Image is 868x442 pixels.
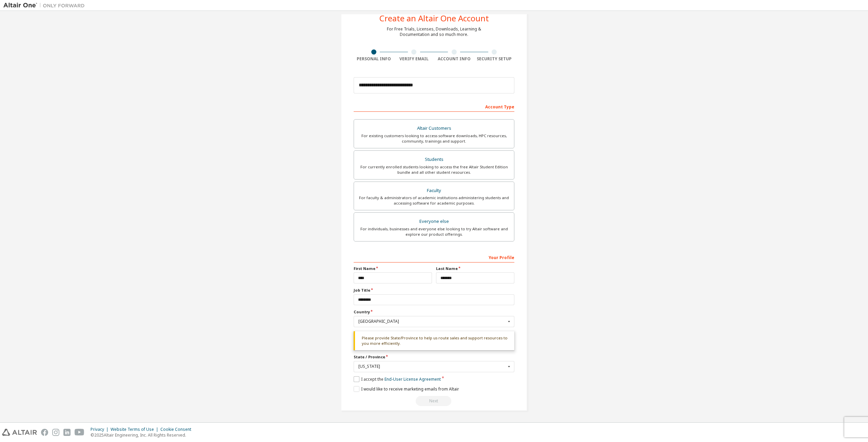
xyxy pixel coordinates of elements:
div: Cookie Consent [160,427,195,432]
div: Altair Customers [358,124,510,133]
img: Altair One [3,2,88,9]
div: Security Setup [474,56,515,62]
label: I would like to receive marketing emails from Altair [354,386,459,392]
div: Everyone else [358,217,510,226]
div: Create an Altair One Account [379,14,489,22]
div: Privacy [91,427,111,432]
a: End-User License Agreement [384,376,441,382]
div: Students [358,155,510,164]
img: youtube.svg [75,429,84,436]
div: For individuals, businesses and everyone else looking to try Altair software and explore our prod... [358,226,510,237]
div: For Free Trials, Licenses, Downloads, Learning & Documentation and so much more. [387,26,481,37]
label: Last Name [436,266,514,271]
div: Please provide State/Province to help us route sales and support resources to you more efficiently. [354,331,514,351]
div: [US_STATE] [358,364,506,369]
div: Read and acccept EULA to continue [354,396,514,406]
div: Personal Info [354,56,394,62]
img: altair_logo.svg [2,429,37,436]
div: [GEOGRAPHIC_DATA] [358,319,506,323]
img: linkedin.svg [63,429,71,436]
p: © 2025 Altair Engineering, Inc. All Rights Reserved. [91,432,195,438]
div: For faculty & administrators of academic institutions administering students and accessing softwa... [358,195,510,206]
div: Verify Email [394,56,434,62]
label: Country [354,309,514,315]
div: Account Type [354,101,514,112]
div: For currently enrolled students looking to access the free Altair Student Edition bundle and all ... [358,164,510,175]
div: Website Terms of Use [111,427,160,432]
img: facebook.svg [41,429,48,436]
label: Job Title [354,288,514,293]
label: I accept the [354,376,441,382]
div: Your Profile [354,252,514,262]
div: For existing customers looking to access software downloads, HPC resources, community, trainings ... [358,133,510,144]
div: Faculty [358,186,510,195]
div: Account Info [434,56,474,62]
label: First Name [354,266,432,271]
img: instagram.svg [52,429,59,436]
label: State / Province [354,354,514,360]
